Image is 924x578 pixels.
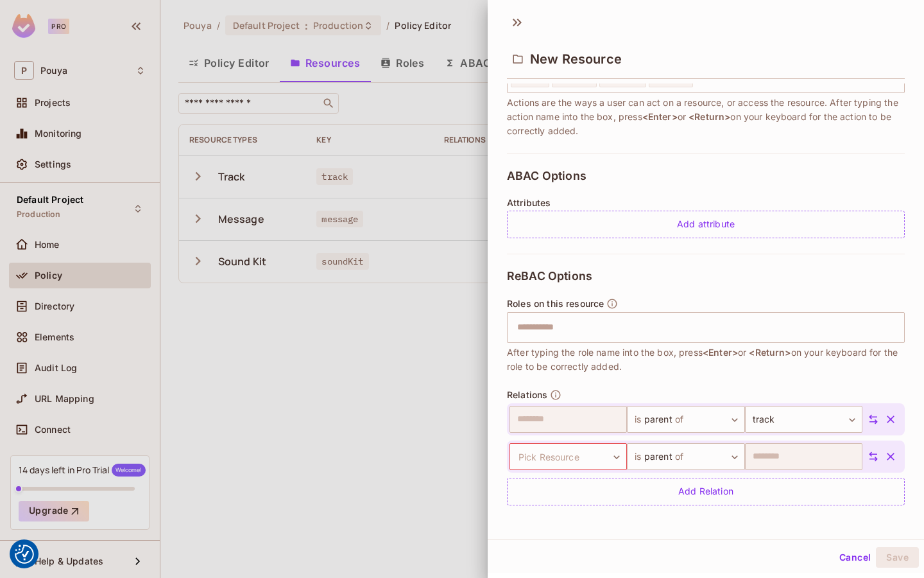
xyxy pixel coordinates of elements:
[749,347,791,358] span: <Return>
[507,299,604,309] span: Roles on this resource
[627,443,744,470] div: parent
[507,270,592,283] span: ReBAC Options
[507,211,905,238] div: Add attribute
[745,406,862,433] div: track
[672,446,683,467] span: of
[689,111,730,122] span: <Return>
[635,446,644,467] span: is
[672,409,683,430] span: of
[642,111,678,122] span: <Enter>
[507,170,586,182] span: ABAC Options
[507,96,905,138] span: Actions are the ways a user can act on a resource, or access the resource. After typing the actio...
[703,347,738,358] span: <Enter>
[507,198,551,208] span: Attributes
[507,346,905,374] span: After typing the role name into the box, press or on your keyboard for the role to be correctly a...
[627,406,744,433] div: parent
[530,51,622,67] span: New Resource
[15,545,34,564] button: Consent Preferences
[635,409,644,430] span: is
[507,390,547,400] span: Relations
[834,547,876,568] button: Cancel
[876,547,919,568] button: Save
[15,545,34,564] img: Revisit consent button
[507,478,905,505] div: Add Relation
